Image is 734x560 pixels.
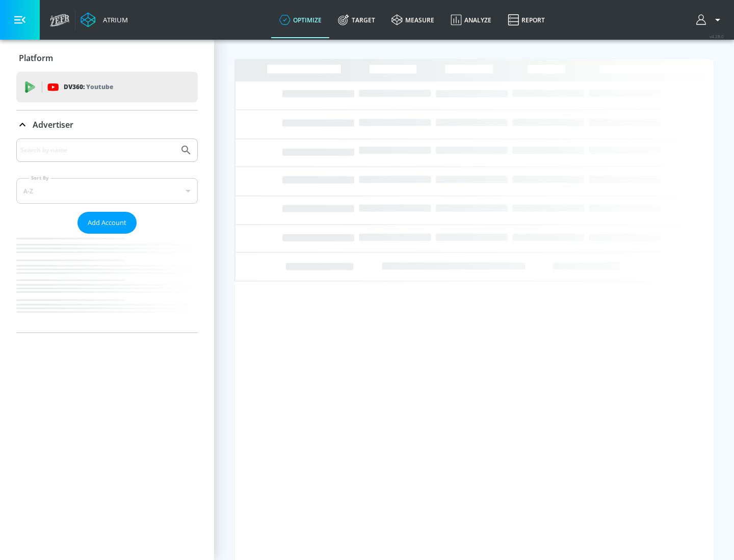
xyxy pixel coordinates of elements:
[16,178,198,204] div: A-Z
[86,81,113,92] p: Youtube
[16,44,198,72] div: Platform
[99,15,128,24] div: Atrium
[16,72,198,102] div: DV360: Youtube
[330,2,383,38] a: Target
[16,138,198,332] div: Advertiser
[19,52,53,64] p: Platform
[64,81,113,93] p: DV360:
[271,2,330,38] a: optimize
[16,234,198,332] nav: list of Advertiser
[20,144,175,157] input: Search by name
[442,2,500,38] a: Analyze
[383,2,442,38] a: measure
[29,175,51,181] label: Sort By
[77,212,137,234] button: Add Account
[81,12,128,27] a: Atrium
[16,110,198,139] div: Advertiser
[33,119,73,130] p: Advertiser
[710,34,724,39] span: v 4.28.0
[88,217,126,229] span: Add Account
[500,2,553,38] a: Report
